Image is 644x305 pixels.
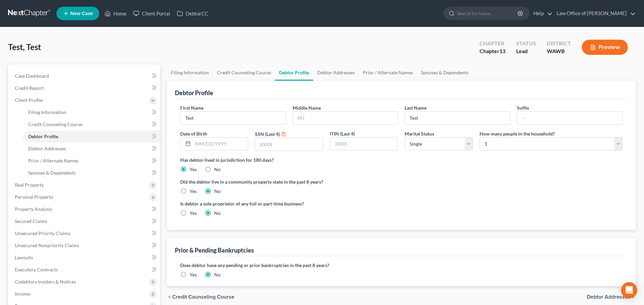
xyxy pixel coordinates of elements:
[23,106,160,118] a: Filing Information
[499,48,505,54] span: 13
[15,85,44,91] span: Credit Report
[405,112,510,124] input: --
[530,7,553,20] a: Help
[180,200,398,207] label: Is debtor a sole proprietor of any full or part-time business?
[15,73,49,79] span: Case Dashboard
[214,210,221,217] label: No
[15,255,33,260] span: Lawsuits
[457,7,519,20] input: Search by name...
[15,206,52,212] span: Property Analysis
[587,294,631,300] span: Debtor Addresses
[70,11,93,16] span: New Case
[582,40,628,55] button: Preview
[9,239,160,252] a: Unsecured Nonpriority Claims
[190,166,197,173] label: Yes
[9,215,160,227] a: Secured Claims
[23,130,160,143] a: Debtor Profile
[480,40,505,47] div: Chapter
[172,294,234,300] span: Credit Counseling Course
[9,252,160,264] a: Lawsuits
[214,271,221,278] label: No
[293,112,398,124] input: M.I
[480,47,505,55] div: Chapter
[9,203,160,215] a: Property Analysis
[174,7,212,20] a: DebtorCC
[405,130,434,137] label: Marital Status
[359,65,417,81] a: Prior / Alternate Names
[621,282,637,298] div: Open Intercom Messenger
[516,40,536,47] div: Status
[9,82,160,94] a: Credit Report
[8,42,41,52] span: Test, Test
[101,7,130,20] a: Home
[517,104,529,111] label: Suffix
[28,134,58,139] span: Debtor Profile
[275,65,313,81] a: Debtor Profile
[9,264,160,276] a: Executory Contracts
[330,138,398,150] input: XXXX
[175,246,254,254] div: Prior & Pending Bankruptcies
[180,130,207,137] label: Date of Birth
[313,65,359,81] a: Debtor Addresses
[516,47,536,55] div: Lead
[193,138,248,150] input: MM/DD/YYYY
[180,156,622,163] label: Has debtor lived in jurisdiction for 180 days?
[587,294,636,300] button: Debtor Addresses chevron_right
[255,138,323,151] input: XXXX
[293,104,321,111] label: Middle Name
[9,70,160,82] a: Case Dashboard
[255,130,280,138] label: SSN (Last 4)
[181,112,286,124] input: --
[167,65,213,81] a: Filing Information
[15,218,47,224] span: Secured Claims
[190,210,197,217] label: Yes
[28,109,66,115] span: Filing Information
[405,104,426,111] label: Last Name
[553,7,636,20] a: Law Office of [PERSON_NAME]
[15,182,44,188] span: Real Property
[517,112,622,124] input: --
[213,65,275,81] a: Credit Counseling Course
[330,130,355,137] label: ITIN (Last 4)
[190,271,197,278] label: Yes
[15,194,53,200] span: Personal Property
[15,267,58,272] span: Executory Contracts
[190,188,197,195] label: Yes
[167,294,172,300] i: chevron_left
[28,146,66,151] span: Debtor Addresses
[180,178,622,185] label: Did the debtor live in a community property state in the past 8 years?
[9,227,160,239] a: Unsecured Priority Claims
[417,65,472,81] a: Spouses & Dependents
[15,279,76,284] span: Codebtors Insiders & Notices
[28,158,78,163] span: Prior / Alternate Names
[15,230,70,236] span: Unsecured Priority Claims
[180,262,622,269] label: Does debtor have any pending or prior bankruptcies in the past 8 years?
[23,167,160,179] a: Spouses & Dependents
[547,47,571,55] div: WAWB
[175,89,213,97] div: Debtor Profile
[28,121,82,127] span: Credit Counseling Course
[480,130,555,137] label: How many people in the household?
[547,40,571,47] div: District
[167,294,234,300] button: chevron_left Credit Counseling Course
[214,166,221,173] label: No
[28,170,76,176] span: Spouses & Dependents
[130,7,174,20] a: Client Portal
[15,97,43,103] span: Client Profile
[214,188,221,195] label: No
[23,143,160,155] a: Debtor Addresses
[15,242,79,248] span: Unsecured Nonpriority Claims
[23,118,160,130] a: Credit Counseling Course
[23,155,160,167] a: Prior / Alternate Names
[15,291,30,297] span: Income
[180,104,203,111] label: First Name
